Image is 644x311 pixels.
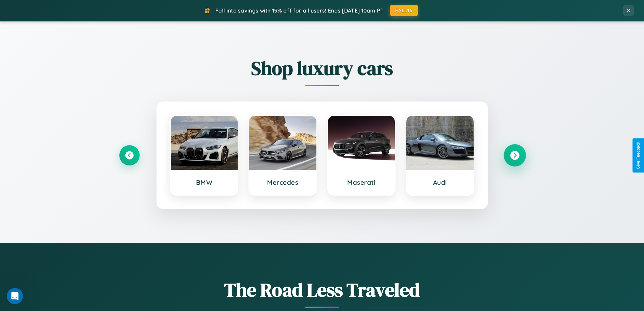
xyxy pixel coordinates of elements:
[215,7,385,14] span: Fall into savings with 15% off for all users! Ends [DATE] 10am PT.
[256,178,310,186] h3: Mercedes
[335,178,388,186] h3: Maserati
[636,142,641,169] div: Give Feedback
[119,277,525,303] h1: The Road Less Traveled
[390,5,418,16] button: FALL15
[177,178,231,186] h3: BMW
[119,55,525,81] h2: Shop luxury cars
[413,178,467,186] h3: Audi
[7,288,23,304] iframe: Intercom live chat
